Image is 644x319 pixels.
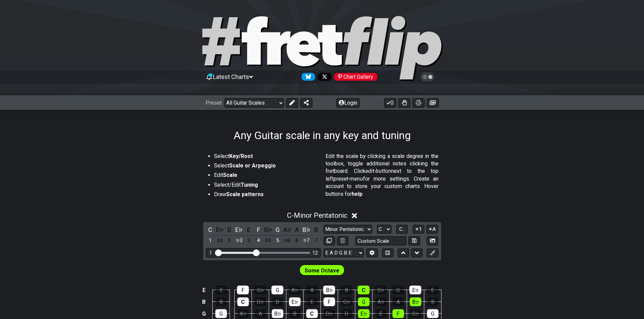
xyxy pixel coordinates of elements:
[244,236,253,245] div: toggle scale degree
[206,248,321,257] div: Visible fret range
[392,286,404,294] div: D
[215,309,227,318] div: G
[336,98,360,108] button: Login
[255,309,266,318] div: A
[413,225,424,234] button: 1
[427,286,438,294] div: E
[375,286,387,294] div: D♭
[427,309,438,318] div: G
[215,236,224,245] div: toggle scale degree
[306,286,318,294] div: A
[324,236,335,245] button: Copy
[302,225,311,234] div: toggle pitch class
[200,296,208,308] td: B
[306,309,318,318] div: C
[326,153,438,198] p: Edit the scale by clicking a scale degree in the toolbox, toggle additional notes clicking the fr...
[334,73,377,81] div: Chart Gallery
[366,248,378,258] button: Edit Tuning
[340,286,352,294] div: B
[392,297,404,306] div: A
[324,225,372,234] select: Scale
[225,225,234,234] div: toggle pitch class
[287,211,348,219] span: C - Minor Pentatonic
[237,309,249,318] div: A♭
[323,286,335,294] div: B♭
[299,73,315,81] a: Follow #fretflip at Bluesky
[289,309,301,318] div: B
[358,286,369,294] div: C
[384,98,396,108] button: 0
[214,162,317,171] li: Select
[410,297,421,306] div: B♭
[408,236,420,245] button: Store user defined scale
[292,225,301,234] div: toggle pitch class
[312,236,320,245] div: toggle scale degree
[224,98,284,108] select: Preset
[289,297,301,306] div: E♭
[427,236,438,245] button: Create Image
[235,225,243,234] div: toggle pitch class
[300,98,312,108] button: Share Preset
[214,171,317,181] li: Edit
[235,236,243,245] div: toggle scale degree
[398,248,409,258] button: Move up
[237,297,249,306] div: C
[214,181,317,191] li: Select/Edit
[254,236,263,245] div: toggle scale degree
[334,176,363,182] em: preset-menu
[286,98,298,108] button: Edit Preset
[214,191,317,200] li: Draw
[283,236,292,245] div: toggle scale degree
[315,73,331,81] a: Follow #fretflip at X
[337,236,349,245] button: Delete
[283,225,292,234] div: toggle pitch class
[292,236,301,245] div: toggle scale degree
[254,286,266,294] div: G♭
[424,74,431,80] span: Toggle light / dark theme
[427,248,438,258] button: First click edit preset to enable marker editing
[215,286,227,294] div: E
[375,297,387,306] div: A♭
[223,172,237,178] strong: Scale
[264,236,272,245] div: toggle scale degree
[200,284,208,296] td: E
[272,297,283,306] div: D
[229,162,276,169] strong: Scale or Arpeggio
[410,309,421,318] div: G♭
[358,297,369,306] div: G
[411,248,423,258] button: Move down
[375,309,387,318] div: E
[244,225,253,234] div: toggle pitch class
[213,73,249,80] span: Latest Charts
[305,266,339,275] span: First enable full edit mode to edit
[264,225,272,234] div: toggle pitch class
[398,98,410,108] button: Toggle Dexterity for all fretkits
[399,226,405,232] span: C..
[409,286,421,294] div: E♭
[382,248,393,258] button: Toggle horizontal chord view
[324,309,335,318] div: D♭
[306,297,318,306] div: E
[427,98,439,108] button: Create image
[289,286,301,294] div: A♭
[215,297,227,306] div: B
[312,250,318,256] div: 12
[302,236,311,245] div: toggle scale degree
[225,236,234,245] div: toggle scale degree
[358,309,369,318] div: E♭
[396,225,408,234] button: C..
[272,309,283,318] div: B♭
[273,236,282,245] div: toggle scale degree
[341,297,352,306] div: G♭
[206,100,222,106] span: Preset
[271,286,283,294] div: G
[209,250,212,256] div: 1
[255,297,266,306] div: D♭
[215,225,224,234] div: toggle pitch class
[427,297,438,306] div: B
[324,248,364,258] select: Tuning
[234,129,411,142] h1: Any Guitar scale in any key and tuning
[331,73,377,81] a: #fretflip at Pinterest
[206,225,215,234] div: toggle pitch class
[312,225,320,234] div: toggle pitch class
